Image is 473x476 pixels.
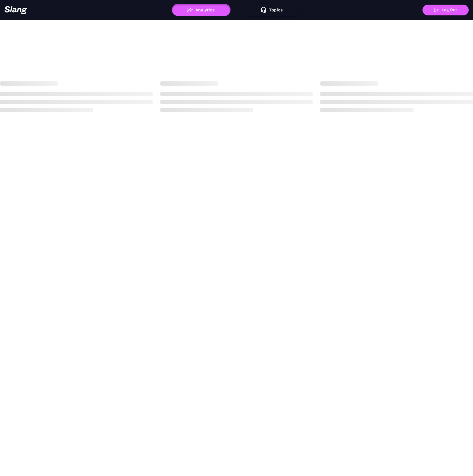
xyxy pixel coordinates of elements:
[243,4,301,16] button: Topics
[172,4,230,16] button: Analytics
[4,6,27,14] img: 623511267c55cb56e2f2a487_logo2.png
[422,5,469,15] button: Log Out
[172,7,230,12] a: Analytics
